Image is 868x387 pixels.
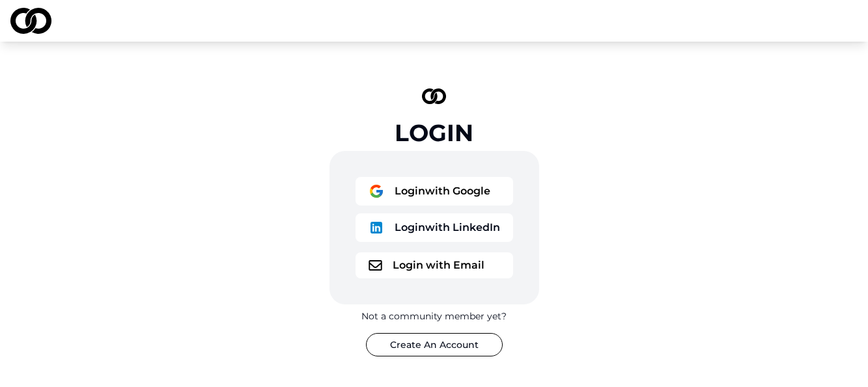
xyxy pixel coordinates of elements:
button: logoLogin with Email [356,252,513,278]
button: Create An Account [366,333,503,356]
img: logo [369,220,384,235]
img: logo [422,88,447,104]
div: Not a community member yet? [361,310,507,323]
img: logo [369,260,382,271]
button: logoLoginwith Google [356,177,513,206]
img: logo [369,183,384,199]
div: Login [395,120,473,146]
img: logo [10,8,51,34]
button: logoLoginwith LinkedIn [356,213,513,242]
